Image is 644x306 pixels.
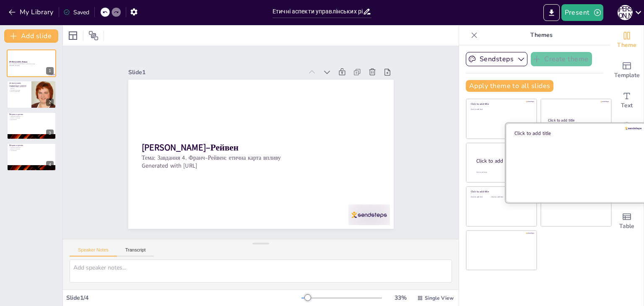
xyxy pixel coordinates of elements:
div: Add a table [610,206,644,236]
span: Table [619,222,634,231]
div: Click to add body [476,171,529,173]
p: Generated with [URL] [221,26,254,265]
span: Single View [425,295,454,301]
p: Запобіжники [9,150,54,151]
div: Click to add text [471,196,490,198]
button: Apply theme to all slides [466,80,553,92]
button: А [PERSON_NAME] [618,4,633,21]
span: Position [88,31,99,41]
div: 4 [46,161,54,169]
div: 33 % [390,294,410,302]
button: Export to PowerPoint [543,4,560,21]
p: Метрики та ризики [9,113,54,116]
p: Ризики в управлінні [9,148,54,150]
button: Create theme [531,52,592,66]
p: Themes [481,25,602,45]
button: Transcript [117,247,154,257]
div: Slide 1 / 4 [66,294,301,302]
div: 1 [46,67,54,75]
input: Insert title [273,5,363,18]
div: Click to add title [514,130,634,136]
div: Slide 1 [313,3,339,178]
span: Theme [617,41,636,50]
p: Тема: Завдання 4. Франч–Рейвен: етична карта впливу [229,25,262,263]
div: Click to add title [471,190,531,193]
p: Рішення начальника [9,89,29,91]
button: My Library [6,5,57,19]
button: Sendsteps [466,52,527,66]
p: Тема: Завдання 4. Франч–Рейвен: етична карта впливу [9,63,54,65]
span: Text [621,101,633,110]
div: 2 [7,80,56,108]
div: Click to add text [491,196,510,198]
p: Generated with [URL] [9,65,54,66]
button: Add slide [4,29,58,43]
div: Layout [66,29,80,42]
div: 4 [7,143,56,171]
button: Present [561,4,603,21]
div: Add text boxes [610,86,644,116]
div: А [PERSON_NAME] [618,5,633,20]
div: Change the overall theme [610,25,644,55]
button: Speaker Notes [70,247,117,257]
p: [PERSON_NAME] управлінського рішення [9,86,29,89]
div: Click to add title [471,102,531,106]
div: Click to add title [476,157,530,164]
div: Saved [63,8,89,16]
p: Метрики та ризики [9,144,54,147]
p: Запобіжники [9,119,54,120]
div: Click to add text [471,109,531,111]
p: Ризики в управлінні [9,117,54,119]
strong: [PERSON_NAME]–Рейвен [237,23,260,121]
div: 2 [46,99,54,106]
p: Влада в управлінні [9,91,29,92]
div: Get real-time input from your audience [610,116,644,146]
span: Template [614,71,640,80]
div: 3 [46,130,54,137]
div: Add ready made slides [610,55,644,86]
p: Метрики управління [9,115,54,117]
strong: [PERSON_NAME]–Рейвен [9,61,27,63]
div: 3 [7,112,56,140]
div: Click to add title [548,118,604,123]
div: 1 [7,49,56,77]
p: Метрики управління [9,147,54,148]
p: [PERSON_NAME] управлінського рішення [9,82,29,87]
